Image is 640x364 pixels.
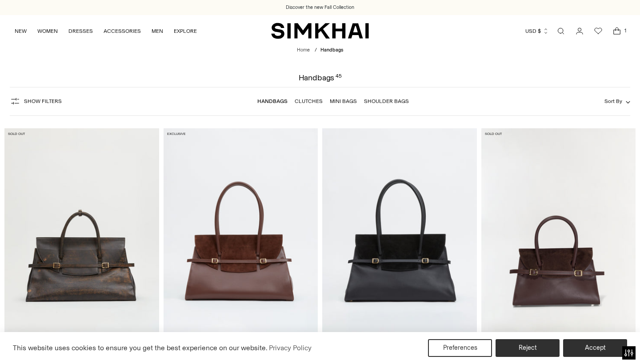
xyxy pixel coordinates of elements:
[68,21,93,41] a: DRESSES
[152,21,163,41] a: MEN
[496,339,560,357] button: Reject
[257,92,409,111] nav: Linked collections
[481,128,636,360] img: River Suede Mini Bag
[322,128,477,360] img: River Suede Shoulder Bag
[563,339,627,357] button: Accept
[10,94,62,108] button: Show Filters
[315,47,317,54] div: /
[604,98,622,104] span: Sort By
[336,74,342,82] div: 45
[571,22,588,40] a: Go to the account page
[320,47,343,53] span: Handbags
[364,98,409,104] a: Shoulder Bags
[295,98,323,104] a: Clutches
[24,98,62,104] span: Show Filters
[428,339,492,357] button: Preferences
[330,98,357,104] a: Mini Bags
[37,21,58,41] a: WOMEN
[608,22,626,40] a: Open cart modal
[552,22,570,40] a: Open search modal
[104,21,141,41] a: ACCESSORIES
[257,98,288,104] a: Handbags
[13,344,268,352] span: This website uses cookies to ensure you get the best experience on our website.
[271,22,369,40] a: SIMKHAI
[621,27,629,35] span: 1
[525,21,549,41] button: USD $
[299,74,342,82] h1: Handbags
[4,128,159,360] img: River Leather Weekender Tote
[268,341,313,355] a: Privacy Policy (opens in a new tab)
[297,47,343,54] nav: breadcrumbs
[15,21,27,41] a: NEW
[589,22,607,40] a: Wishlist
[604,96,630,106] button: Sort By
[297,47,310,53] a: Home
[164,128,318,360] img: River Suede Shoulder Bag
[286,4,354,11] a: Discover the new Fall Collection
[174,21,197,41] a: EXPLORE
